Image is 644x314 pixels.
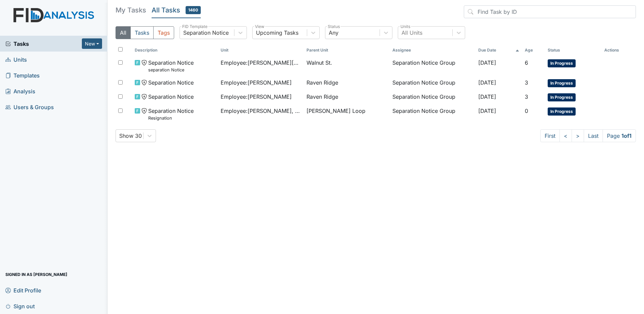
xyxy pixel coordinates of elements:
span: Employee : [PERSON_NAME] [221,93,292,101]
span: Templates [5,70,40,81]
a: Tasks [5,40,82,48]
span: [PERSON_NAME] Loop [307,107,365,115]
a: > [572,129,584,142]
small: separation Notice [148,67,194,73]
span: Separation Notice separation Notice [148,59,194,73]
th: Toggle SortBy [476,44,522,56]
th: Toggle SortBy [522,44,545,56]
td: Separation Notice Group [390,90,476,104]
small: Resignation [148,115,194,121]
span: In Progress [548,79,576,87]
th: Toggle SortBy [304,44,390,56]
button: Tasks [130,26,154,39]
span: [DATE] [478,107,496,114]
input: Toggle All Rows Selected [118,47,123,52]
th: Actions [602,44,635,56]
td: Separation Notice Group [390,76,476,90]
span: [DATE] [478,79,496,86]
button: Tags [153,26,174,39]
th: Assignee [390,44,476,56]
div: Separation Notice [183,29,229,37]
span: 3 [525,79,528,86]
div: Show 30 [119,132,142,140]
span: Sign out [5,301,35,311]
th: Toggle SortBy [545,44,602,56]
td: Separation Notice Group [390,56,476,76]
div: Type filter [116,26,174,39]
span: Users & Groups [5,102,54,112]
span: Employee : [PERSON_NAME][GEOGRAPHIC_DATA] [221,59,301,67]
span: Page [603,129,636,142]
span: Employee : [PERSON_NAME] [221,78,292,87]
span: Signed in as [PERSON_NAME] [5,269,67,280]
th: Toggle SortBy [132,44,218,56]
h5: My Tasks [116,5,146,15]
span: Edit Profile [5,285,41,295]
span: Raven Ridge [307,78,338,87]
span: In Progress [548,59,576,67]
button: All [116,26,131,39]
span: In Progress [548,93,576,101]
span: Separation Notice [148,78,194,87]
div: All Units [401,29,422,37]
button: New [82,38,102,49]
td: Separation Notice Group [390,104,476,124]
span: Units [5,54,27,65]
span: 3 [525,93,528,100]
span: Separation Notice [148,93,194,101]
th: Toggle SortBy [218,44,304,56]
span: Walnut St. [307,59,332,67]
span: Employee : [PERSON_NAME], [PERSON_NAME] [221,107,301,115]
h5: All Tasks [152,5,201,15]
a: Last [584,129,603,142]
a: < [559,129,572,142]
span: In Progress [548,107,576,116]
input: Find Task by ID [464,5,636,18]
span: 0 [525,107,528,114]
div: Upcoming Tasks [256,29,298,37]
div: Any [329,29,339,37]
span: Analysis [5,86,35,96]
strong: 1 of 1 [621,132,632,139]
nav: task-pagination [540,129,636,142]
span: Raven Ridge [307,93,338,101]
span: 6 [525,59,528,66]
a: First [540,129,560,142]
span: [DATE] [478,93,496,100]
span: 1460 [186,6,201,14]
span: [DATE] [478,59,496,66]
span: Separation Notice Resignation [148,107,194,121]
